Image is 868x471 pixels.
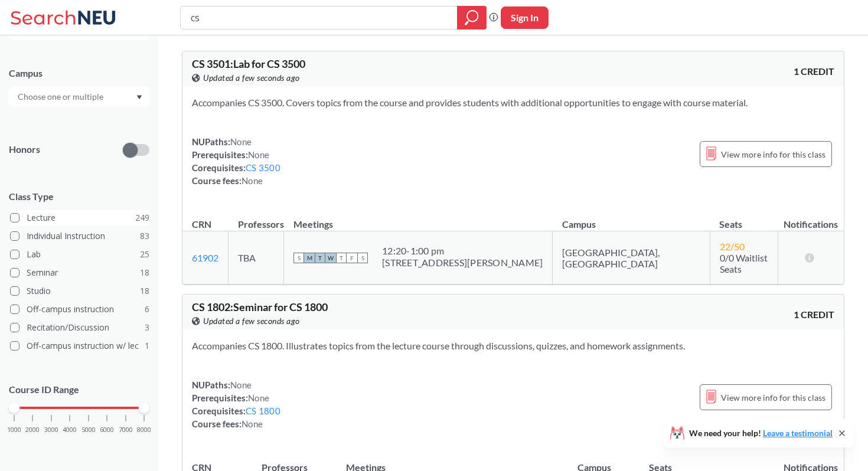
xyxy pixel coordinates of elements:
span: M [304,253,315,263]
span: Class Type [9,190,149,203]
span: 3 [145,321,149,334]
div: Campus [9,67,149,80]
span: None [248,149,269,160]
label: Lecture [10,210,149,225]
th: Seats [710,206,778,231]
th: Notifications [778,206,844,231]
label: Lab [10,247,149,262]
span: None [242,418,263,429]
span: 25 [140,248,149,261]
a: Leave a testimonial [763,428,833,438]
div: 12:20 - 1:00 pm [382,245,543,257]
span: 8000 [137,427,151,433]
span: 2000 [25,427,40,433]
input: Choose one or multiple [12,90,111,104]
span: 5000 [81,427,96,433]
span: 18 [140,284,149,297]
p: Honors [9,143,40,156]
span: 18 [140,266,149,279]
div: NUPaths: Prerequisites: Corequisites: Course fees: [192,378,280,430]
section: Accompanies CS 1800. Illustrates topics from the lecture course through discussions, quizzes, and... [192,339,834,352]
a: 61902 [192,252,218,263]
span: 22 / 50 [720,241,745,252]
p: Course ID Range [9,383,149,397]
span: 1 CREDIT [794,308,834,321]
label: Recitation/Discussion [10,320,149,335]
span: We need your help! [689,429,833,437]
span: None [242,175,263,186]
svg: Dropdown arrow [136,95,142,100]
span: S [293,253,304,263]
span: 1 CREDIT [794,65,834,78]
span: 6 [145,303,149,316]
button: Sign In [501,6,549,29]
span: 1000 [7,427,21,433]
label: Off-campus instruction w/ lec [10,338,149,354]
span: S [357,253,368,263]
span: 1 [145,339,149,352]
span: T [315,253,325,263]
section: Accompanies CS 3500. Covers topics from the course and provides students with additional opportun... [192,96,834,109]
label: Seminar [10,265,149,280]
a: CS 1800 [246,405,280,416]
span: Updated a few seconds ago [203,71,300,84]
th: Campus [553,206,710,231]
label: Individual Instruction [10,228,149,244]
span: 3000 [44,427,58,433]
span: T [336,253,347,263]
div: CRN [192,218,211,231]
svg: magnifying glass [465,9,479,26]
span: 83 [140,230,149,243]
span: CS 1802 : Seminar for CS 1800 [192,300,328,313]
span: 249 [135,211,149,224]
td: TBA [229,231,284,284]
div: magnifying glass [457,6,487,30]
label: Off-campus instruction [10,302,149,317]
span: 4000 [63,427,77,433]
th: Meetings [284,206,553,231]
span: Updated a few seconds ago [203,315,300,328]
td: [GEOGRAPHIC_DATA], [GEOGRAPHIC_DATA] [553,231,710,284]
span: 0/0 Waitlist Seats [720,252,768,274]
input: Class, professor, course number, "phrase" [190,8,449,28]
span: F [347,253,357,263]
span: View more info for this class [721,147,825,162]
div: Dropdown arrow [9,87,149,107]
div: [STREET_ADDRESS][PERSON_NAME] [382,257,543,269]
span: CS 3501 : Lab for CS 3500 [192,57,305,70]
span: None [230,136,252,147]
span: 7000 [119,427,133,433]
th: Professors [229,206,284,231]
span: None [248,392,269,403]
div: NUPaths: Prerequisites: Corequisites: Course fees: [192,135,280,187]
a: CS 3500 [246,162,280,173]
span: W [325,253,336,263]
span: 6000 [100,427,114,433]
span: View more info for this class [721,390,825,405]
span: None [230,380,252,390]
label: Studio [10,283,149,299]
